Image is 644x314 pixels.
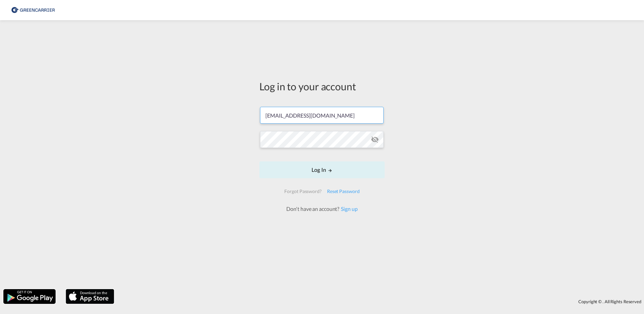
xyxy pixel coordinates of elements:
img: google.png [3,288,56,305]
button: LOGIN [259,161,385,178]
a: Sign up [339,206,357,212]
div: Copyright © . All Rights Reserved [118,296,644,307]
div: Don't have an account? [279,205,365,213]
input: Enter email/phone number [260,107,384,124]
div: Log in to your account [259,79,385,93]
div: Forgot Password? [282,185,324,197]
md-icon: icon-eye-off [371,135,379,144]
img: 176147708aff11ef8735f72d97dca5a8.png [10,3,56,18]
img: apple.png [65,288,115,305]
div: Reset Password [324,185,362,197]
